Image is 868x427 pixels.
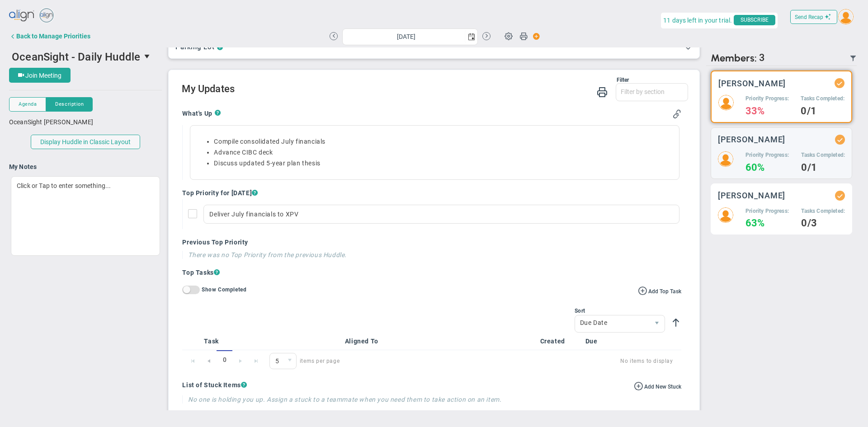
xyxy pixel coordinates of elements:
div: Filter [182,77,629,83]
span: Filter Updated Members [849,55,857,62]
label: Show Completed [202,286,246,292]
button: Back to Manage Priorities [9,27,90,45]
img: 204747.Person.photo [718,95,734,110]
h5: Priority Progress: [745,207,789,215]
div: Back to Manage Priorities [16,33,90,40]
span: Print Huddle [519,32,528,44]
h4: 0/3 [801,219,845,227]
span: Huddle Settings [500,27,517,44]
span: Join Meeting [25,72,61,79]
div: Click or Tap to enter something... [11,176,160,256]
button: Send Recap [790,10,837,24]
img: 204746.Person.photo [718,151,733,167]
span: OceanSight [PERSON_NAME] [9,118,93,126]
h5: Tasks Completed: [801,207,845,215]
h5: Priority Progress: [745,151,789,159]
h3: Parking Lot [175,43,214,52]
button: Display Huddle in Classic Layout [31,135,140,149]
h4: 60% [745,164,789,172]
span: select [283,353,296,369]
h4: My Notes [9,163,162,171]
span: SUBSCRIBE [734,15,775,25]
h4: Top Priority for [DATE] [182,189,681,197]
h4: 33% [745,107,789,115]
input: Filter by section [616,84,688,100]
span: select [140,49,156,64]
h5: Tasks Completed: [801,151,845,159]
h3: [PERSON_NAME] [718,135,786,144]
li: Advance CIBC deck [214,148,673,157]
h4: No one is holding you up. Assign a stuck to a teammate when you need them to take action on an item. [188,395,681,404]
div: Updated Status [837,136,843,143]
span: OceanSight - Daily Huddle [12,51,140,63]
h5: Tasks Completed: [801,95,844,103]
span: Description [55,100,84,108]
button: Join Meeting [9,68,71,83]
h4: What's Up [182,109,214,117]
h4: 63% [745,219,789,227]
th: Aligned To [341,333,537,350]
div: Updated Status [836,80,843,86]
h2: My Updates [182,83,688,96]
h3: [PERSON_NAME] [718,191,786,200]
div: Deliver July financials to XPV [203,205,679,224]
span: 3 [759,52,765,64]
span: Members: [711,52,757,64]
th: Task [200,333,306,350]
div: Sort [575,308,665,314]
h5: Priority Progress: [745,95,789,103]
h4: There was no Top Priority from the previous Huddle. [188,251,681,259]
span: 5 [270,353,283,369]
h4: List of Stuck Items [182,381,681,389]
span: Agenda [19,100,37,108]
span: Action Button [528,30,540,42]
h4: Priorities [182,409,681,417]
span: Send Recap [795,14,823,20]
img: 206891.Person.photo [718,207,733,223]
button: Add Top Task [638,286,681,296]
span: 0 [217,350,232,370]
h3: [PERSON_NAME] [718,79,786,88]
button: Add New Stuck [634,381,681,391]
span: Due Date [575,315,649,331]
h4: 0/1 [801,164,845,172]
th: Due [582,333,627,350]
span: Add New Stuck [644,384,681,390]
h4: Top Tasks [182,268,681,277]
h4: Previous Top Priority [182,238,681,246]
button: Description [46,97,93,112]
span: Print My Huddle Updates [597,86,608,97]
li: Compile consolidated July financials [214,137,673,146]
span: Add Top Task [648,288,681,295]
button: Agenda [9,97,46,112]
h4: 0/1 [801,107,844,115]
span: 11 days left in your trial. [663,15,732,26]
img: align-logo.svg [9,7,35,25]
img: 204747.Person.photo [838,9,854,24]
span: No items to display [350,356,673,366]
span: items per page [269,353,340,369]
span: select [649,315,665,333]
th: Created [537,333,582,350]
li: Discuss updated 5-year plan thesis [214,159,673,168]
div: Updated Status [837,192,843,199]
span: select [465,29,477,45]
span: 0 [269,353,297,369]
